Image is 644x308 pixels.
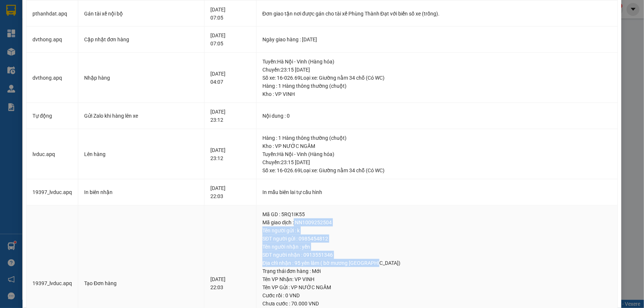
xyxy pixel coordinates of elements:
[27,103,78,129] td: Tự động
[210,70,250,86] div: [DATE] 04:07
[262,150,612,174] div: Tuyến : Hà Nội - Vinh (Hàng hóa) Chuyến: 23:15 [DATE] Số xe: 16-026.69 Loại xe: Giường nằm 34 chỗ...
[84,10,198,18] div: Gán tài xế nội bộ
[262,235,612,243] div: SĐT người gửi : 0985454812
[262,58,612,82] div: Tuyến : Hà Nội - Vinh (Hàng hóa) Chuyến: 23:15 [DATE] Số xe: 16-026.69 Loại xe: Giường nằm 34 chỗ...
[210,31,250,48] div: [DATE] 07:05
[84,150,198,158] div: Lên hàng
[262,243,612,251] div: Tên người nhận : yến
[262,188,612,196] div: In mẫu biên lai tự cấu hình
[262,210,612,218] div: Mã GD : 5RQ1IK55
[210,108,250,124] div: [DATE] 23:12
[84,279,198,287] div: Tạo Đơn hàng
[262,35,612,44] div: Ngày giao hàng : [DATE]
[262,82,612,90] div: Hàng : 1 Hàng thông thường (chuột)
[210,184,250,200] div: [DATE] 22:03
[27,129,78,180] td: lvduc.apq
[84,35,198,44] div: Cập nhật đơn hàng
[84,112,198,120] div: Gửi Zalo khi hàng lên xe
[262,267,612,275] div: Trạng thái đơn hàng : Mới
[262,10,612,18] div: Đơn giao tận nơi được gán cho tài xế Phùng Thành Đạt với biển số xe (trống).
[262,291,612,300] div: Cước rồi : 0 VND
[27,179,78,205] td: 19397_lvduc.apq
[210,146,250,162] div: [DATE] 23:12
[262,226,612,235] div: Tên người gửi : k
[262,134,612,142] div: Hàng : 1 Hàng thông thường (chuột)
[262,112,612,120] div: Nội dung : 0
[262,259,612,267] div: Địa chỉ nhận : 95 yên lâm ( bờ mương [GEOGRAPHIC_DATA])
[262,90,612,98] div: Kho : VP VINH
[262,218,612,226] div: Mã giao dịch : NN1009252504
[27,27,78,53] td: dvthong.apq
[27,1,78,27] td: pthanhdat.apq
[262,283,612,291] div: Tên VP Gửi : VP NƯỚC NGẦM
[84,188,198,196] div: In biên nhận
[27,53,78,103] td: dvthong.apq
[262,142,612,150] div: Kho : VP NƯỚC NGẦM
[84,74,198,82] div: Nhập hàng
[210,275,250,291] div: [DATE] 22:03
[210,6,250,22] div: [DATE] 07:05
[262,275,612,283] div: Tên VP Nhận: VP VINH
[262,251,612,259] div: SĐT người nhận : 0913551346
[262,300,612,308] div: Chưa cước : 70.000 VND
